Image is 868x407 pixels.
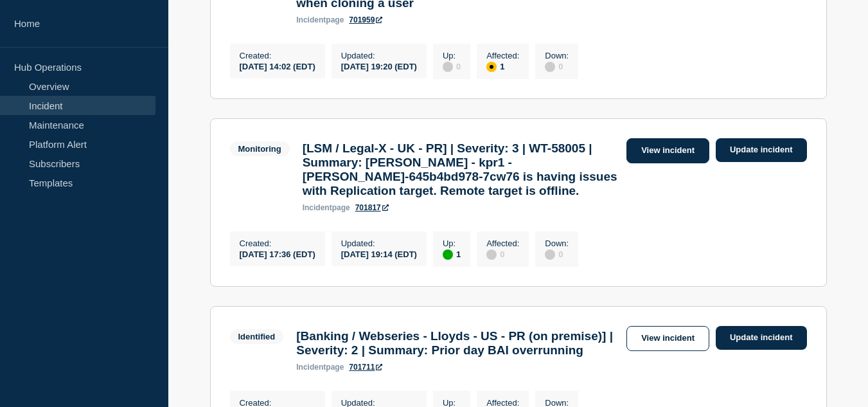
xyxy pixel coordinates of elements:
[545,248,569,260] div: 0
[486,51,519,60] p: Affected :
[443,248,461,260] div: 1
[545,60,569,72] div: 0
[341,248,417,259] div: [DATE] 19:14 (EDT)
[240,51,315,60] p: Created :
[443,239,461,248] p: Up :
[303,203,350,212] p: page
[545,239,569,248] p: Down :
[296,15,326,24] span: incident
[545,51,569,60] p: Down :
[240,60,315,71] div: [DATE] 14:02 (EDT)
[230,141,290,156] span: Monitoring
[240,248,315,259] div: [DATE] 17:36 (EDT)
[296,329,620,357] h3: [Banking / Webseries - Lloyds - US - PR (on premise)] | Severity: 2 | Summary: Prior day BAI over...
[349,15,382,24] a: 701959
[341,60,417,71] div: [DATE] 19:20 (EDT)
[230,329,284,344] span: Identified
[355,203,389,212] a: 701817
[626,326,709,351] a: View incident
[443,62,453,72] div: disabled
[296,15,344,24] p: page
[545,249,555,260] div: disabled
[486,60,519,72] div: 1
[486,62,497,72] div: affected
[486,249,497,260] div: disabled
[349,363,382,372] a: 701711
[443,249,453,260] div: up
[341,239,417,248] p: Updated :
[341,51,417,60] p: Updated :
[296,363,344,372] p: page
[296,363,326,372] span: incident
[626,138,709,163] a: View incident
[486,239,519,248] p: Affected :
[303,141,620,198] h3: [LSM / Legal-X - UK - PR] | Severity: 3 | WT-58005 | Summary: [PERSON_NAME] - kpr1 - [PERSON_NAME...
[443,51,461,60] p: Up :
[545,62,555,72] div: disabled
[303,203,332,212] span: incident
[240,239,315,248] p: Created :
[486,248,519,260] div: 0
[443,60,461,72] div: 0
[716,326,807,350] a: Update incident
[716,138,807,162] a: Update incident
